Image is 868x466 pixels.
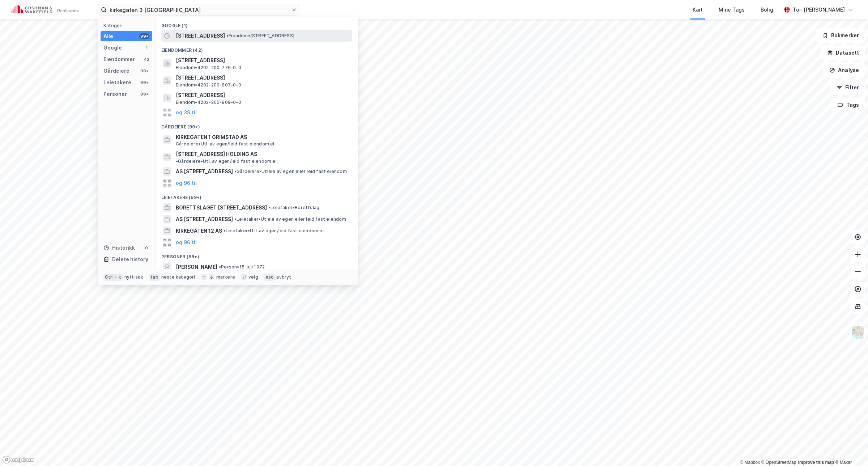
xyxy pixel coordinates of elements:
div: 99+ [139,33,149,39]
div: neste kategori [161,274,195,280]
div: Eiendommer [103,55,135,64]
span: Eiendom • 4202-200-809-0-0 [176,99,241,105]
a: Improve this map [798,460,834,465]
span: Gårdeiere • Utleie av egen eller leid fast eiendom [234,169,347,174]
a: Mapbox homepage [2,456,34,464]
div: 99+ [139,68,149,74]
span: • [224,228,226,233]
span: [STREET_ADDRESS] [176,31,225,40]
div: 0 [144,245,149,251]
div: Alle [103,32,113,41]
div: Google [103,43,122,52]
span: BORETTSLAGET [STREET_ADDRESS] [176,203,267,212]
span: • [234,216,237,222]
input: Søk på adresse, matrikkel, gårdeiere, leietakere eller personer [107,4,291,15]
button: Datasett [821,46,865,60]
div: Ctrl + k [103,274,123,281]
div: Kontrollprogram for chat [832,431,868,466]
div: Kategori [103,23,152,28]
div: Gårdeiere [103,67,129,75]
div: Gårdeiere (99+) [156,118,358,131]
span: [STREET_ADDRESS] [176,91,349,99]
div: esc [264,274,275,281]
span: Gårdeiere • Utl. av egen/leid fast eiendom el. [176,141,276,147]
div: Kart [693,5,703,14]
button: Filter [830,80,865,95]
div: avbryt [276,274,291,280]
button: Analyse [823,63,865,77]
div: nytt søk [124,274,144,280]
div: 99+ [139,80,149,85]
div: Historikk [103,243,135,252]
img: Z [851,326,865,339]
div: tab [149,274,160,281]
div: markere [216,274,235,280]
div: Eiendommer (42) [156,42,358,55]
a: Mapbox [740,460,760,465]
span: Person • 15. juli 1972 [219,264,265,270]
span: Leietaker • Utleie av egen eller leid fast eiendom [234,216,346,222]
div: Tor-[PERSON_NAME] [793,5,845,14]
div: Leietakere (99+) [156,189,358,202]
div: Personer (99+) [156,248,358,261]
button: og 96 til [176,238,197,247]
button: Bokmerker [816,28,865,43]
span: • [268,205,271,210]
button: Tags [831,98,865,112]
div: Mine Tags [719,5,745,14]
div: Delete history [112,255,148,264]
span: AS [STREET_ADDRESS] [176,167,233,176]
span: Eiendom • [STREET_ADDRESS] [226,33,294,39]
div: 99+ [139,91,149,97]
div: 42 [144,56,149,62]
span: Gårdeiere • Utl. av egen/leid fast eiendom el. [176,158,278,164]
span: [STREET_ADDRESS] [176,73,349,82]
img: cushman-wakefield-realkapital-logo.202ea83816669bd177139c58696a8fa1.svg [12,5,80,15]
span: KIRKEGATEN 1 GRIMSTAD AS [176,133,349,141]
div: Google (1) [156,17,358,30]
span: [STREET_ADDRESS] HOLDING AS [176,150,257,158]
div: Bolig [761,5,773,14]
span: KIRKEGATEN 12 AS [176,226,222,235]
span: Eiendom • 4202-200-807-0-0 [176,82,241,88]
span: • [219,264,221,270]
span: • [176,158,178,164]
span: Leietaker • Utl. av egen/leid fast eiendom el. [224,228,325,234]
span: • [226,33,229,38]
iframe: Chat Widget [832,431,868,466]
button: og 96 til [176,179,197,187]
span: Leietaker • Borettslag [268,205,319,211]
span: [STREET_ADDRESS] [176,56,349,65]
span: Eiendom • 4202-200-776-0-0 [176,65,241,71]
span: AS [STREET_ADDRESS] [176,215,233,224]
button: og 39 til [176,108,197,117]
span: [PERSON_NAME] [176,263,217,271]
span: • [234,169,237,174]
div: 1 [144,45,149,51]
a: OpenStreetMap [761,460,796,465]
div: Leietakere [103,78,131,87]
div: velg [248,274,258,280]
div: Personer [103,90,127,98]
